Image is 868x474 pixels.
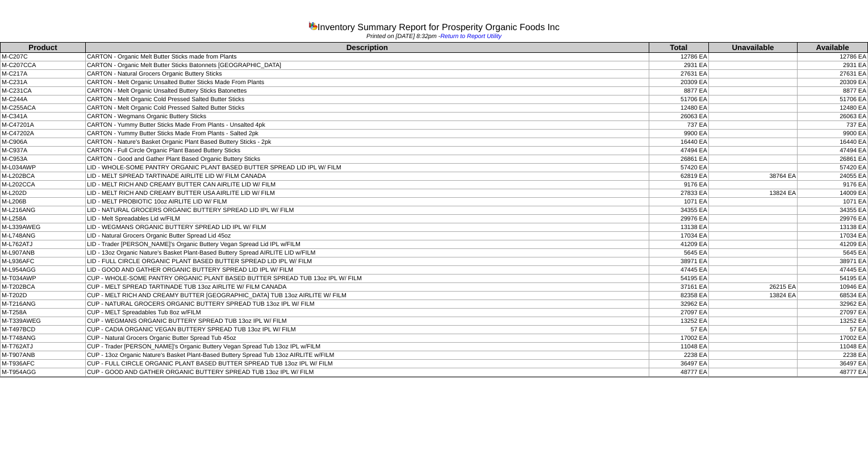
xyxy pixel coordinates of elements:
[649,206,708,215] td: 34355 EA
[649,215,708,223] td: 29976 EA
[708,189,797,198] td: 13824 EA
[798,61,868,70] td: 2931 EA
[85,300,649,309] td: CUP - NATURAL GROCERS ORGANIC BUTTERY SPREAD TUB 13oz IPL W/ FILM
[649,300,708,309] td: 32962 EA
[1,138,86,147] td: M-C906A
[798,138,868,147] td: 16440 EA
[1,172,86,181] td: M-L202BCA
[649,87,708,95] td: 8877 EA
[649,113,708,121] td: 26063 EA
[85,147,649,155] td: CARTON - Full Circle Organic Plant Based Buttery Sticks
[798,360,868,368] td: 36497 EA
[85,317,649,326] td: CUP - WEGMANS ORGANIC BUTTERY SPREAD TUB 13oz IPL W/ FILM
[1,130,86,138] td: M-C47202A
[649,70,708,78] td: 27631 EA
[649,292,708,300] td: 82358 EA
[649,317,708,326] td: 13252 EA
[798,43,868,53] th: Available
[85,121,649,130] td: CARTON - Yummy Butter Sticks Made From Plants - Unsalted 4pk
[85,104,649,113] td: CARTON - Melt Organic Cold Pressed Salted Butter Sticks
[708,283,797,292] td: 26215 EA
[85,215,649,223] td: LID - Melt Spreadables Lid w/FILM
[649,104,708,113] td: 12480 EA
[1,240,86,249] td: M-L762ATJ
[1,368,86,377] td: M-T954AGG
[649,326,708,334] td: 57 EA
[85,249,649,257] td: LID - 13oz Organic Nature's Basket Plant-Based Buttery Spread AIRLITE LID w/FILM
[85,189,649,198] td: LID - MELT RICH AND CREAMY BUTTER USA AIRLITE LID W/ FILM
[708,172,797,181] td: 38764 EA
[798,172,868,181] td: 24055 EA
[85,53,649,61] td: CARTON - Organic Melt Butter Sticks made from Plants
[798,351,868,360] td: 2238 EA
[85,326,649,334] td: CUP - CADIA ORGANIC VEGAN BUTTERY SPREAD TUB 13oz IPL W/ FILM
[85,155,649,164] td: CARTON - Good and Gather Plant Based Organic Buttery Sticks
[1,351,86,360] td: M-T907ANB
[649,95,708,104] td: 51706 EA
[649,147,708,155] td: 47494 EA
[649,360,708,368] td: 36497 EA
[798,283,868,292] td: 10946 EA
[85,266,649,275] td: LID - GOOD AND GATHER ORGANIC BUTTERY SPREAD LID IPL W/ FILM
[798,249,868,257] td: 5645 EA
[708,43,797,53] th: Unavailable
[1,309,86,317] td: M-T258A
[1,104,86,113] td: M-C255ACA
[649,223,708,232] td: 13138 EA
[649,283,708,292] td: 37161 EA
[798,70,868,78] td: 27631 EA
[649,343,708,351] td: 11048 EA
[649,368,708,377] td: 48777 EA
[85,95,649,104] td: CARTON - Melt Organic Cold Pressed Salted Butter Sticks
[649,61,708,70] td: 2931 EA
[1,292,86,300] td: M-T202D
[85,275,649,283] td: CUP - WHOLE-SOME PANTRY ORGANIC PLANT BASED BUTTER SPREAD TUB 13oz IPL W/ FILM
[1,147,86,155] td: M-C937A
[1,78,86,87] td: M-C231A
[1,70,86,78] td: M-C217A
[1,334,86,343] td: M-T748ANG
[85,130,649,138] td: CARTON - Yummy Butter Sticks Made From Plants - Salted 2pk
[798,257,868,266] td: 38971 EA
[798,113,868,121] td: 26063 EA
[1,283,86,292] td: M-T202BCA
[85,368,649,377] td: CUP - GOOD AND GATHER ORGANIC BUTTERY SPREAD TUB 13oz IPL W/ FILM
[798,164,868,172] td: 57420 EA
[85,334,649,343] td: CUP - Natural Grocers Organic Butter Spread Tub 45oz
[85,206,649,215] td: LID - NATURAL GROCERS ORGANIC BUTTERY SPREAD LID IPL W/ FILM
[1,53,86,61] td: M-C207C
[1,87,86,95] td: M-C231CA
[798,206,868,215] td: 34355 EA
[798,87,868,95] td: 8877 EA
[308,21,318,30] img: graph.gif
[649,232,708,240] td: 17034 EA
[85,78,649,87] td: CARTON - Melt Organic Unsalted Butter Sticks Made From Plants
[85,61,649,70] td: CARTON - Organic Melt Butter Sticks Batonnets [GEOGRAPHIC_DATA]
[798,223,868,232] td: 13138 EA
[1,360,86,368] td: M-T936AFC
[85,198,649,206] td: LID - MELT PROBIOTIC 10oz AIRLITE LID W/ FILM
[798,147,868,155] td: 47494 EA
[649,138,708,147] td: 16440 EA
[1,43,86,53] th: Product
[1,249,86,257] td: M-L907ANB
[85,292,649,300] td: CUP - MELT RICH AND CREAMY BUTTER [GEOGRAPHIC_DATA] TUB 13oz AIRLITE W/ FILM
[798,78,868,87] td: 20309 EA
[1,181,86,189] td: M-L202CCA
[649,334,708,343] td: 17002 EA
[649,198,708,206] td: 1071 EA
[85,70,649,78] td: CARTON - Natural Grocers Organic Buttery Sticks
[649,257,708,266] td: 38971 EA
[1,198,86,206] td: M-L206B
[1,300,86,309] td: M-T216ANG
[649,181,708,189] td: 9176 EA
[440,33,502,40] a: Return to Report Utility
[798,181,868,189] td: 9176 EA
[649,130,708,138] td: 9900 EA
[798,266,868,275] td: 47445 EA
[1,61,86,70] td: M-C207CCA
[85,240,649,249] td: LID - Trader [PERSON_NAME]'s Organic Buttery Vegan Spread Lid IPL w/FILM
[798,300,868,309] td: 32962 EA
[649,121,708,130] td: 737 EA
[85,164,649,172] td: LID - WHOLE-SOME PANTRY ORGANIC PLANT BASED BUTTER SPREAD LID IPL W/ FILM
